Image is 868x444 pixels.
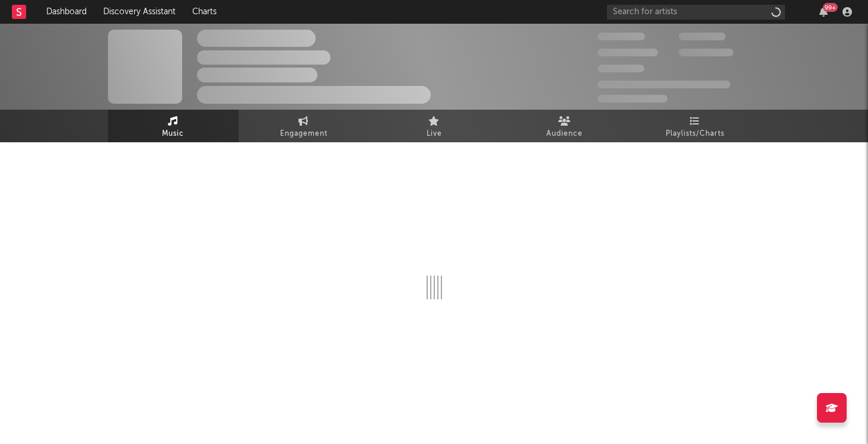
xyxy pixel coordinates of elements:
[597,33,645,40] span: 300,000
[162,127,184,141] span: Music
[679,33,726,40] span: 100,000
[108,110,239,142] a: Music
[679,49,733,56] span: 1,000,000
[823,3,838,12] div: 99 +
[597,81,730,88] span: 50,000,000 Monthly Listeners
[280,127,328,141] span: Engagement
[597,65,644,72] span: 100,000
[597,95,667,103] span: Jump Score: 85.0
[546,127,583,141] span: Audience
[630,110,761,142] a: Playlists/Charts
[239,110,369,142] a: Engagement
[666,127,724,141] span: Playlists/Charts
[597,49,658,56] span: 50,000,000
[427,127,442,141] span: Live
[607,5,785,20] input: Search for artists
[369,110,500,142] a: Live
[819,7,828,17] button: 99+
[500,110,630,142] a: Audience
